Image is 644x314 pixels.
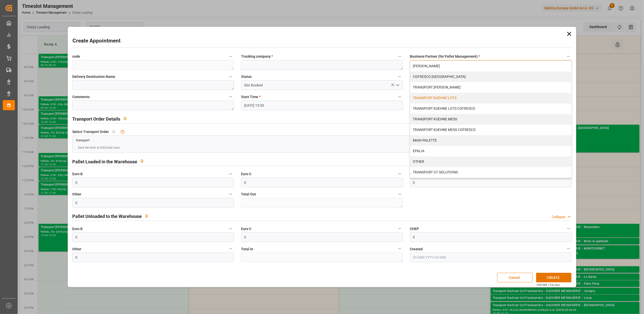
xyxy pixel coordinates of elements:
[241,80,403,90] input: Type to search/select
[227,245,234,252] button: Other
[241,74,252,79] span: Status
[227,94,234,100] button: Comments
[396,191,403,197] button: Total Out
[410,226,419,232] span: CHEP
[497,273,533,282] button: Cancel
[565,245,572,252] button: Created
[565,53,572,60] button: Business Partner (for Pallet Management) *
[72,192,81,197] span: Other
[227,73,234,80] button: Delivery Destination Name
[241,226,251,232] span: Euro C
[72,171,83,177] span: Euro B
[241,101,403,110] input: DD-MM-YYYY HH:MM
[72,213,142,220] h2: Pallet Unloaded to the Warehouse
[227,225,234,232] button: Euro B
[241,54,273,59] span: Trucking company
[410,82,571,93] div: TRANSPORT [PERSON_NAME]
[410,54,480,59] span: Business Partner (for Pallet Management)
[565,225,572,232] button: CHEP
[537,283,560,287] div: Ctrl/CMD + S to save
[72,94,90,100] span: Comments
[552,214,565,220] div: Collapse
[227,171,234,177] button: Euro B
[410,156,571,167] div: OTHER
[410,253,572,262] input: DD-MM-YYYY HH:MM
[410,246,423,252] span: Created
[72,226,83,232] span: Euro B
[410,146,571,156] div: EPALIA
[78,145,120,150] span: Save the form to Edit/Add rows
[396,94,403,100] button: Start Time *
[137,156,147,166] button: View description
[72,54,80,59] span: code
[410,103,571,114] div: TRANSPORT KUEHNE LOTS COFRESCO
[410,114,571,125] div: TRANSPORT KUEHNE MESS
[410,93,571,103] div: TRANSPORT KUEHNE LOTS
[410,125,571,135] div: TRANSPORT KUEHNE MESS COFRESCO
[241,94,260,100] span: Start Time
[396,73,403,80] button: Status
[72,129,109,134] span: Select Transport Order
[72,74,115,79] span: Delivery Destination Name
[227,191,234,197] button: Other
[241,171,251,177] span: Euro C
[410,135,571,146] div: MAXI-PALETTE
[142,211,151,221] button: View description
[396,245,403,252] button: Total In
[241,246,253,252] span: Total In
[241,192,256,197] span: Total Out
[410,167,571,178] div: TRANSPORT GT SOLUTIONS
[396,53,403,60] button: Trucking company *
[72,116,120,122] h2: Transport Order Details
[410,60,572,70] button: close menu
[393,81,401,89] button: open menu
[410,72,571,82] div: COFRESCO [GEOGRAPHIC_DATA]
[396,171,403,177] button: Euro C
[396,225,403,232] button: Euro C
[76,138,89,142] a: transport
[410,61,571,72] div: [PERSON_NAME]
[536,273,571,282] button: CREATE
[73,37,121,45] h2: Create Appointment
[72,158,137,165] h2: Pallet Loaded in the Warehouse
[72,246,81,252] span: Other
[227,53,234,60] button: code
